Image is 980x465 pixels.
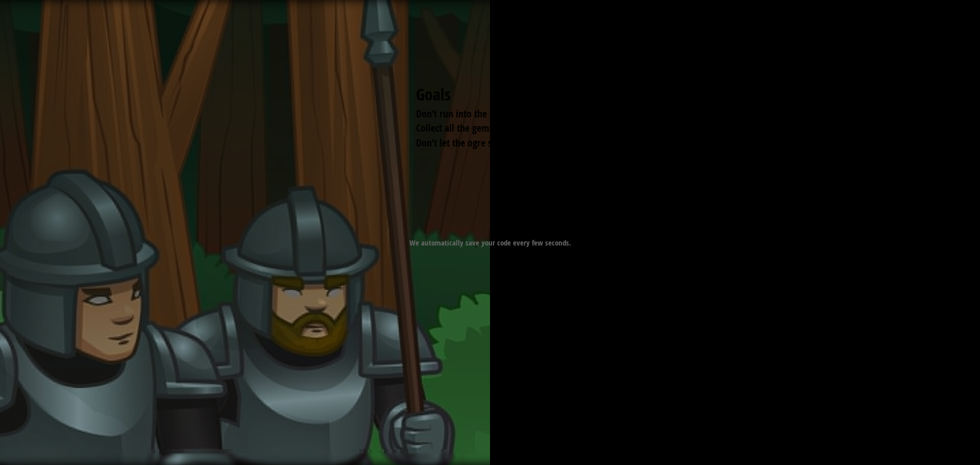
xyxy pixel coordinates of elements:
[403,121,561,136] li: Collect all the gems.
[403,136,561,151] li: Don’t let the ogre see you.
[388,237,593,248] p: We automatically save your code every few seconds.
[403,107,561,121] li: Don’t run into the spikes.
[416,136,521,150] span: Don’t let the ogre see you.
[416,107,516,120] span: Don’t run into the spikes.
[416,83,564,107] div: Goals
[416,121,496,135] span: Collect all the gems.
